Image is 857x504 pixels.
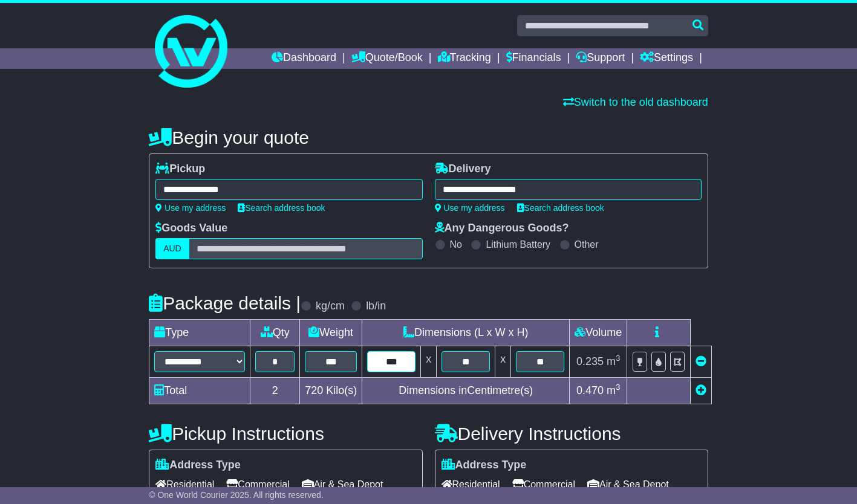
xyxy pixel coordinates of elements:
a: Dashboard [272,48,336,69]
td: Type [149,320,250,346]
a: Settings [640,48,693,69]
span: m [607,355,621,367]
label: Delivery [435,163,491,176]
label: Any Dangerous Goods? [435,222,569,235]
label: lb/in [366,300,386,313]
a: Search address book [517,203,604,213]
td: Kilo(s) [300,378,362,404]
td: x [495,346,511,378]
span: © One World Courier 2025. All rights reserved. [149,490,324,500]
label: No [450,239,462,250]
a: Use my address [435,203,505,213]
span: 0.470 [576,384,604,396]
label: Lithium Battery [486,239,550,250]
a: Switch to the old dashboard [563,96,708,108]
a: Add new item [696,384,706,396]
a: Remove this item [696,355,706,367]
span: Commercial [226,475,289,494]
label: AUD [155,238,189,259]
span: Commercial [512,475,575,494]
label: Pickup [155,163,205,176]
a: Tracking [438,48,491,69]
td: Dimensions in Centimetre(s) [362,378,570,404]
sup: 3 [616,383,621,392]
td: Dimensions (L x W x H) [362,320,570,346]
td: Total [149,378,250,404]
h4: Delivery Instructions [435,424,708,444]
td: x [421,346,437,378]
a: Search address book [238,203,325,213]
a: Use my address [155,203,226,213]
span: 0.235 [576,355,604,367]
td: 2 [250,378,300,404]
span: m [607,384,621,396]
h4: Pickup Instructions [149,424,422,444]
label: Other [575,239,599,250]
a: Financials [506,48,561,69]
label: Address Type [155,459,241,472]
span: Residential [442,475,500,494]
span: 720 [305,384,323,396]
td: Weight [300,320,362,346]
label: kg/cm [316,300,345,313]
h4: Package details | [149,293,301,313]
label: Address Type [442,459,527,472]
span: Air & Sea Depot [587,475,669,494]
span: Residential [155,475,214,494]
td: Volume [570,320,627,346]
a: Support [576,48,625,69]
span: Air & Sea Depot [302,475,383,494]
a: Quote/Book [351,48,423,69]
td: Qty [250,320,300,346]
h4: Begin your quote [149,128,708,147]
sup: 3 [616,354,621,363]
label: Goods Value [155,222,227,235]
